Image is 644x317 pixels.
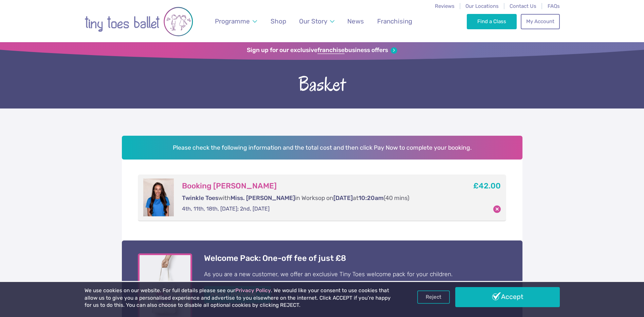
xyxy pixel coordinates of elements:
a: Reviews [435,3,455,9]
a: Our Story [296,13,337,29]
span: Our Story [299,17,327,25]
span: Programme [215,17,250,25]
span: 10:20am [358,195,384,201]
span: News [347,17,364,25]
a: Privacy Policy [235,287,271,294]
span: Shop [271,17,286,25]
a: Find a Class [467,14,517,29]
h3: Booking [PERSON_NAME] [182,181,449,191]
a: Programme [211,13,260,29]
a: My Account [521,14,559,29]
a: Franchising [374,13,415,29]
a: Contact Us [510,3,536,9]
strong: franchise [317,47,345,54]
span: Miss. [PERSON_NAME] [231,195,295,201]
span: Twinkle Toes [182,195,218,201]
span: Franchising [377,17,412,25]
a: Our Locations [465,3,499,9]
p: We use cookies on our website. For full details please see our . We would like your consent to us... [85,287,393,309]
a: Reject [417,290,450,303]
b: £42.00 [473,181,501,190]
p: As you are a new customer, we offer an exclusive Tiny Toes welcome pack for your children. [204,270,506,279]
img: tiny toes ballet [85,4,193,39]
a: Shop [267,13,289,29]
a: Accept [455,287,560,307]
p: with in Worksop on at (40 mins) [182,194,449,202]
h2: Please check the following information and the total cost and then click Pay Now to complete your... [122,136,522,160]
p: 4th, 11th, 18th, [DATE]; 2nd, [DATE] [182,205,449,213]
a: FAQs [548,3,560,9]
h4: Welcome Pack: One-off fee of just £8 [204,253,506,263]
span: [DATE] [333,195,353,201]
a: Sign up for our exclusivefranchisebusiness offers [247,47,397,54]
a: News [344,13,367,29]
